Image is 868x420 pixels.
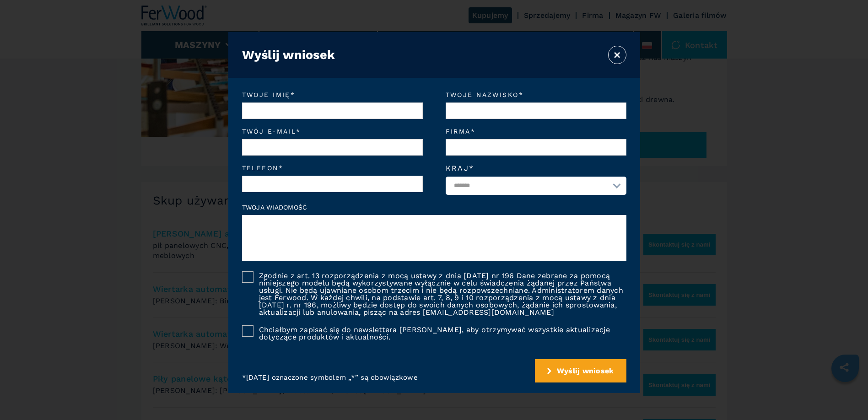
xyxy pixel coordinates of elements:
em: Twoje imię [242,92,423,98]
span: Wyślij wniosek [557,366,614,375]
input: Twoje imię* [242,102,423,119]
input: Telefon* [242,176,423,192]
input: Twój e-mail* [242,139,423,156]
em: Telefon [242,165,423,171]
label: Kraj [446,165,626,172]
label: Chciałbym zapisać się do newslettera [PERSON_NAME], aby otrzymywać wszystkie aktualizacje dotyczą... [253,325,626,341]
button: × [608,46,626,64]
input: Firma* [446,139,626,156]
em: Firma [446,128,626,135]
h3: Wyślij wniosek [242,48,335,62]
input: Twoje nazwisko* [446,102,626,119]
em: Twój e-mail [242,128,423,135]
label: Zgodnie z art. 13 rozporządzenia z mocą ustawy z dnia [DATE] nr 196 Dane zebrane za pomocą niniej... [253,271,626,316]
em: Twoje nazwisko [446,92,626,98]
p: * [DATE] oznaczone symbolem „*” są obowiązkowe [242,373,418,382]
button: submit-button [535,359,626,382]
label: Twoja wiadomość [242,204,626,210]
